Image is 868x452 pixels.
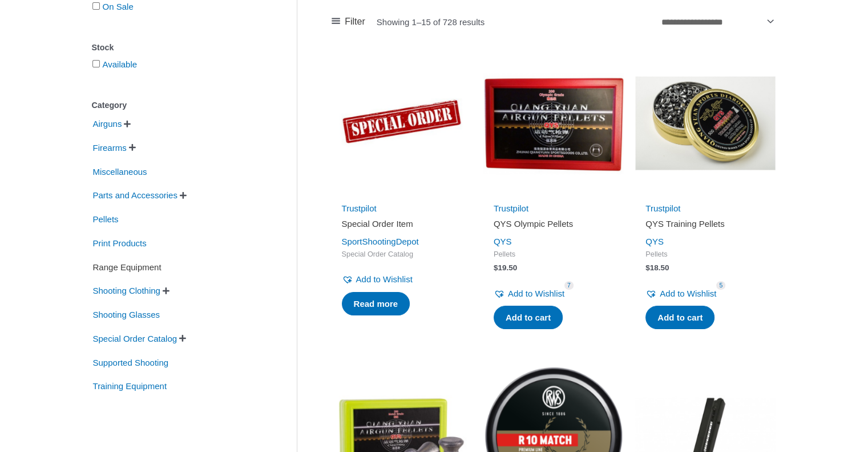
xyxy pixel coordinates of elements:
[645,203,680,213] a: Trustpilot
[342,271,413,287] a: Add to Wishlist
[92,97,263,114] div: Category
[660,289,716,298] span: Add to Wishlist
[645,218,765,230] h2: QYS Training Pellets
[92,190,179,199] a: Parts and Accessories
[103,59,138,69] a: Available
[92,2,100,10] input: On Sale
[92,142,128,152] a: Firearms
[716,281,725,290] span: 5
[92,118,123,128] a: Airguns
[645,306,714,330] a: Add to cart: “QYS Training Pellets”
[92,238,148,247] a: Print Products
[103,2,134,11] a: On Sale
[508,289,564,298] span: Add to Wishlist
[92,377,168,396] span: Training Equipment
[92,210,120,229] span: Pellets
[645,263,650,272] span: $
[180,191,187,199] span: 
[645,237,664,246] a: QYS
[92,305,162,325] span: Shooting Glasses
[92,357,170,366] a: Supported Shooting
[179,334,186,342] span: 
[124,120,131,128] span: 
[342,250,462,259] span: Special Order Catalog
[494,306,563,330] a: Add to cart: “QYS Olympic Pellets”
[494,218,613,230] h2: QYS Olympic Pellets
[342,237,419,246] a: SportShootingDepot
[92,60,100,67] input: Available
[92,329,179,349] span: Special Order Catalog
[657,12,776,31] select: Shop order
[635,53,776,193] img: QYS Training Pellets
[483,53,624,193] img: QYS Olympic Pellets
[645,286,716,302] a: Add to Wishlist
[92,285,162,295] a: Shooting Clothing
[342,292,410,316] a: Read more about “Special Order Item”
[494,218,613,234] a: QYS Olympic Pellets
[92,186,179,205] span: Parts and Accessories
[129,143,136,151] span: 
[332,13,365,30] a: Filter
[92,381,168,390] a: Training Equipment
[494,286,564,302] a: Add to Wishlist
[92,166,148,175] a: Miscellaneous
[494,237,512,246] a: QYS
[342,218,462,230] h2: Special Order Item
[92,234,148,253] span: Print Products
[564,281,574,290] span: 7
[494,263,517,272] bdi: 19.50
[377,18,485,26] p: Showing 1–15 of 728 results
[92,333,179,343] a: Special Order Catalog
[645,218,765,234] a: QYS Training Pellets
[92,138,128,158] span: Firearms
[345,13,365,30] span: Filter
[645,250,765,259] span: Pellets
[356,274,413,284] span: Add to Wishlist
[92,39,263,56] div: Stock
[92,162,148,182] span: Miscellaneous
[494,263,498,272] span: $
[92,214,120,223] a: Pellets
[92,114,123,134] span: Airguns
[92,281,162,301] span: Shooting Clothing
[332,53,472,193] img: Special Order Item
[494,203,528,213] a: Trustpilot
[163,287,169,295] span: 
[92,353,170,373] span: Supported Shooting
[342,218,462,234] a: Special Order Item
[92,309,162,319] a: Shooting Glasses
[342,203,377,213] a: Trustpilot
[92,258,163,277] span: Range Equipment
[92,261,163,271] a: Range Equipment
[645,263,669,272] bdi: 18.50
[494,250,613,259] span: Pellets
